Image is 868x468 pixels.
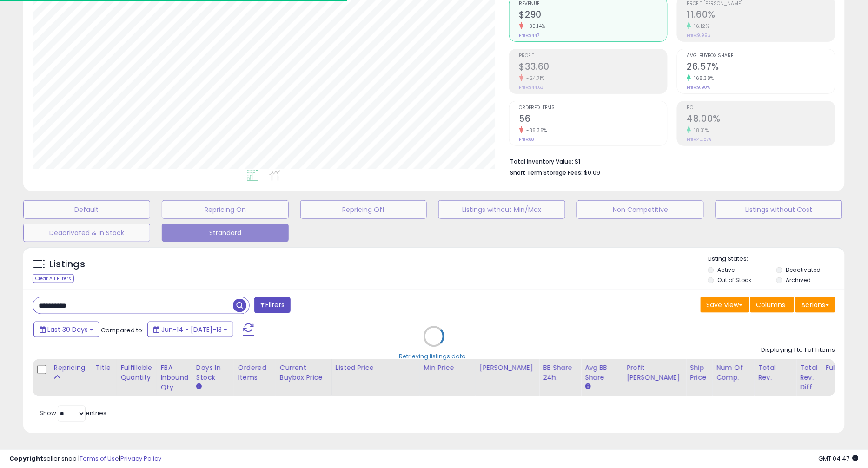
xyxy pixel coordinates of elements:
[510,169,583,177] b: Short Term Storage Fees:
[519,105,667,111] span: Ordered Items
[519,1,667,7] span: Revenue
[519,61,667,74] h2: $33.60
[523,75,545,82] small: -24.71%
[523,23,546,30] small: -35.14%
[162,200,289,219] button: Repricing On
[519,137,534,142] small: Prev: 88
[687,9,835,22] h2: 11.60%
[584,168,601,177] span: $0.09
[687,61,835,74] h2: 26.57%
[687,85,710,90] small: Prev: 9.90%
[80,454,119,463] a: Terms of Use
[399,353,469,361] div: Retrieving listings data..
[9,454,43,463] strong: Copyright
[691,75,715,82] small: 168.38%
[519,85,544,90] small: Prev: $44.63
[23,200,150,219] button: Default
[9,455,161,463] div: seller snap | |
[691,127,709,134] small: 18.31%
[519,53,667,59] span: Profit
[519,113,667,126] h2: 56
[300,200,427,219] button: Repricing Off
[687,53,835,59] span: Avg. Buybox Share
[687,113,835,126] h2: 48.00%
[162,224,289,242] button: Strandard
[577,200,704,219] button: Non Competitive
[716,200,842,219] button: Listings without Cost
[687,137,712,142] small: Prev: 40.57%
[523,127,548,134] small: -36.36%
[510,158,574,165] b: Total Inventory Value:
[510,155,828,166] li: $1
[819,454,859,463] span: 2025-08-13 04:47 GMT
[438,200,565,219] button: Listings without Min/Max
[687,33,711,38] small: Prev: 9.99%
[23,224,150,242] button: Deactivated & In Stock
[687,105,835,111] span: ROI
[519,9,667,22] h2: $290
[691,23,709,30] small: 16.12%
[120,454,161,463] a: Privacy Policy
[687,1,835,7] span: Profit [PERSON_NAME]
[519,33,540,38] small: Prev: $447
